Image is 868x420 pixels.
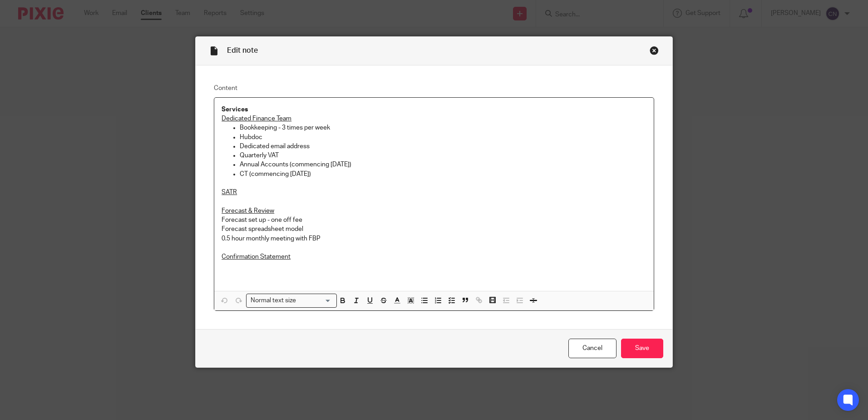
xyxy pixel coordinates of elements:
[222,189,237,195] u: SATR
[222,234,646,243] p: 0.5 hour monthly meeting with FBP
[240,160,646,169] p: Annual Accounts (commencing [DATE])
[650,46,659,55] div: Close this dialog window
[621,339,663,358] input: Save
[222,225,646,234] p: Forecast spreadsheet model
[222,115,291,122] u: Dedicated Finance Team
[222,208,274,214] u: Forecast & Review
[248,296,298,305] span: Normal text size
[240,151,646,160] p: Quarterly VAT
[240,142,646,151] p: Dedicated email address
[240,170,646,179] p: CT (commencing [DATE])
[222,215,646,225] p: Forecast set up - one off fee
[246,294,337,308] div: Search for option
[240,133,646,142] p: Hubdoc
[227,47,258,54] span: Edit note
[222,254,291,260] u: Confirmation Statement
[299,296,331,305] input: Search for option
[240,123,646,132] p: Bookkeeping - 3 times per week
[214,84,654,93] label: Content
[222,106,248,113] strong: Services
[568,339,616,358] a: Cancel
